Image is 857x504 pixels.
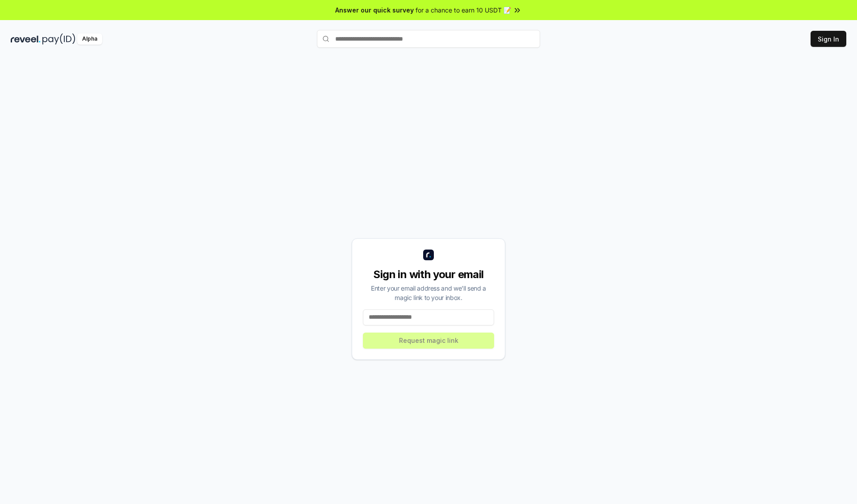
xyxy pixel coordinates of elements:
img: reveel_dark [11,33,41,45]
span: for a chance to earn 10 USDT 📝 [416,5,511,15]
div: Sign in with your email [363,267,494,282]
button: Sign In [811,31,846,47]
div: Enter your email address and we’ll send a magic link to your inbox. [363,283,494,302]
div: Alpha [77,33,102,45]
img: logo_small [423,250,434,260]
img: pay_id [42,33,75,45]
span: Answer our quick survey [335,5,414,15]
